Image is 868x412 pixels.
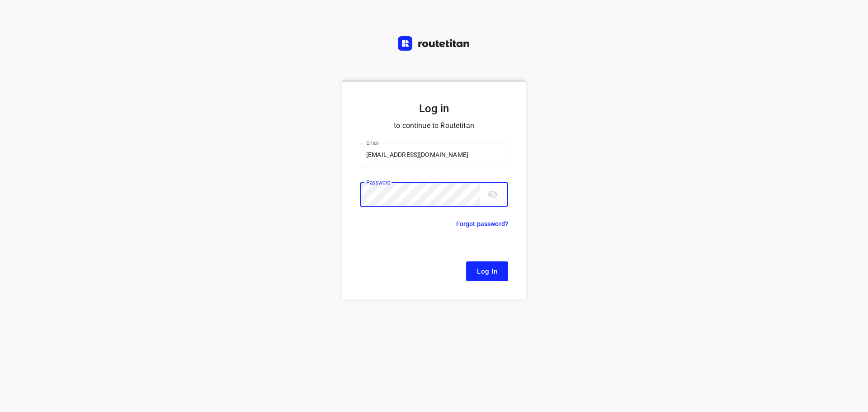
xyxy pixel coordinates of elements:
img: Routetitan [398,36,470,51]
span: Log In [477,265,497,277]
h5: Log in [360,101,508,116]
button: toggle password visibility [484,185,502,204]
button: Log In [466,261,508,281]
p: to continue to Routetitan [360,119,508,132]
p: Forgot password? [456,218,508,229]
